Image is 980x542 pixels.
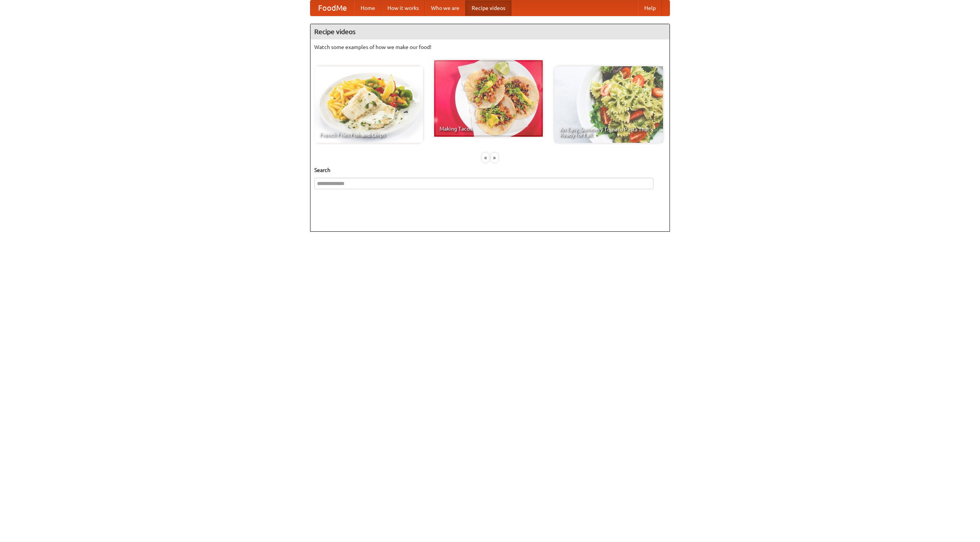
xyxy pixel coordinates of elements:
[354,0,381,16] a: Home
[425,0,465,16] a: Who we are
[439,126,537,131] span: Making Tacos
[465,0,511,16] a: Recipe videos
[482,153,489,162] div: «
[560,127,658,138] span: An Easy, Summery Tomato Pasta That's Ready for Fall
[381,0,425,16] a: How it works
[638,0,662,16] a: Help
[314,43,666,51] p: Watch some examples of how we make our food!
[554,66,663,143] a: An Easy, Summery Tomato Pasta That's Ready for Fall
[434,60,543,137] a: Making Tacos
[491,153,498,162] div: »
[314,166,666,174] h5: Search
[314,66,423,143] a: French Fries Fish and Chips
[320,132,418,138] span: French Fries Fish and Chips
[310,0,354,16] a: FoodMe
[310,24,670,39] h4: Recipe videos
